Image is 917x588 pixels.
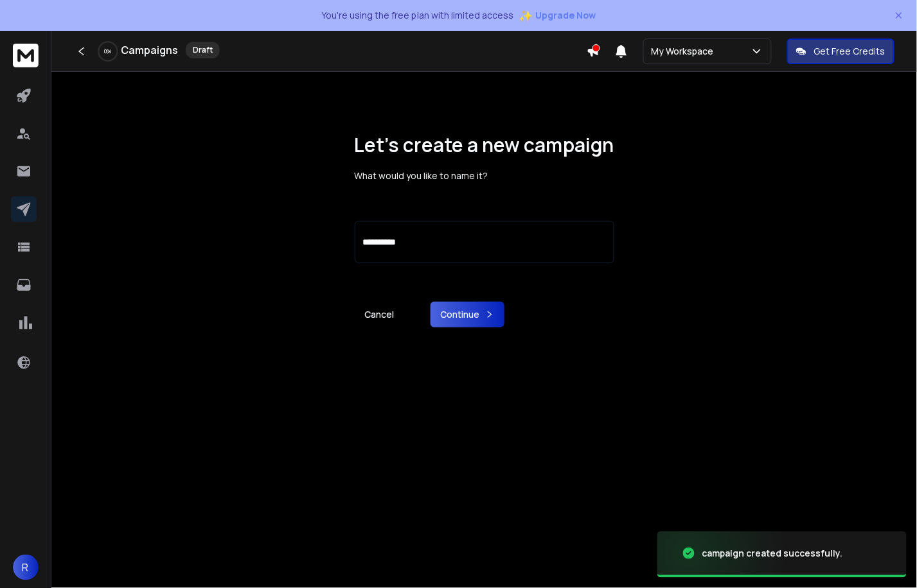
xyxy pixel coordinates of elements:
[355,134,614,157] h1: Let’s create a new campaign
[321,9,513,22] p: You're using the free plan with limited access
[121,42,178,58] h1: Campaigns
[652,45,719,58] p: My Workspace
[787,39,895,64] button: Get Free Credits
[535,9,596,22] span: Upgrade Now
[355,169,614,182] p: What would you like to name it?
[702,547,843,560] div: campaign created successfully.
[105,48,112,55] p: 0 %
[431,302,504,327] button: Continue
[13,555,39,580] button: R
[814,45,886,58] p: Get Free Credits
[519,6,533,24] span: ✨
[186,42,220,58] div: Draft
[355,302,405,327] a: Cancel
[519,3,596,28] button: ✨Upgrade Now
